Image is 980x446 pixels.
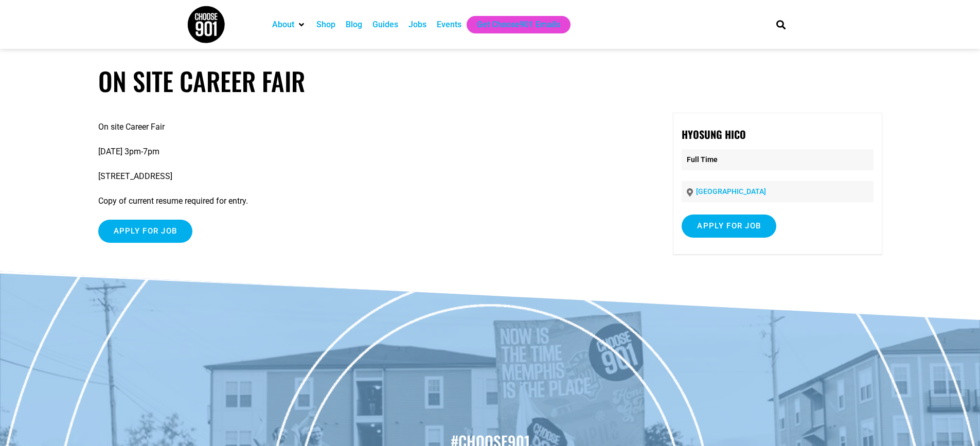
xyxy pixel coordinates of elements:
[267,16,759,33] nav: Main nav
[98,146,634,158] p: [DATE] 3pm-7pm
[408,19,426,31] a: Jobs
[272,19,294,31] a: About
[372,19,398,31] a: Guides
[477,19,560,31] a: Get Choose901 Emails
[98,195,634,207] p: Copy of current resume required for entry.
[682,127,746,142] strong: Hyosung HICO
[772,16,789,33] div: Search
[682,149,873,170] p: Full Time
[98,66,882,96] h1: On Site Career Fair
[267,16,311,33] div: About
[696,187,766,195] a: [GEOGRAPHIC_DATA]
[98,220,193,243] input: Apply for job
[682,215,776,238] input: Apply for job
[316,19,335,31] a: Shop
[98,170,634,183] p: [STREET_ADDRESS]
[98,121,634,133] p: On site Career Fair
[437,19,461,31] a: Events
[346,19,362,31] a: Blog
